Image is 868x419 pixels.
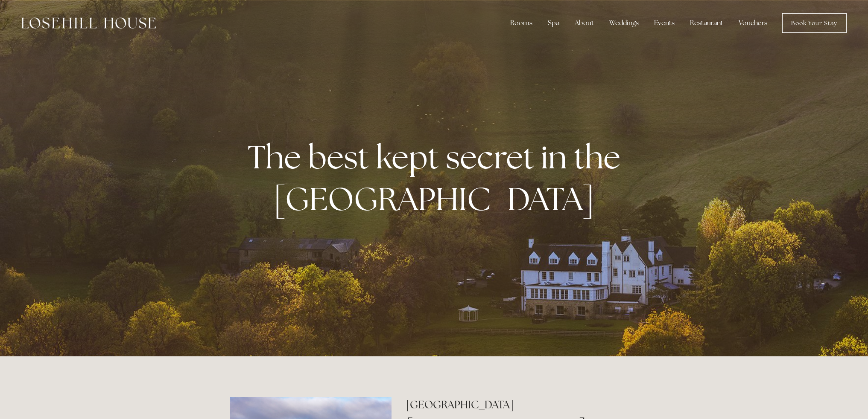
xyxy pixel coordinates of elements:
div: Events [647,14,681,32]
div: Spa [541,14,566,32]
a: Vouchers [732,14,774,32]
div: About [568,14,601,32]
div: Weddings [602,14,646,32]
div: Rooms [503,14,539,32]
a: Book Your Stay [782,13,847,33]
div: Restaurant [683,14,730,32]
strong: The best kept secret in the [GEOGRAPHIC_DATA] [248,136,627,220]
h2: [GEOGRAPHIC_DATA] [406,397,638,412]
img: Losehill House [21,17,156,29]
